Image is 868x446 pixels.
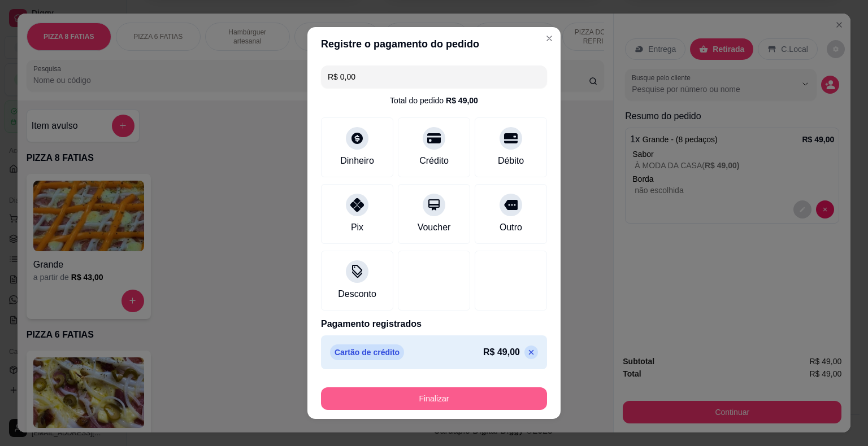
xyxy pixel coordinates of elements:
[498,154,524,168] div: Débito
[321,387,547,410] button: Finalizar
[307,27,561,61] header: Registre o pagamento do pedido
[328,65,540,88] input: Ex.: hambúrguer de cordeiro
[500,221,522,234] div: Outro
[540,29,558,47] button: Close
[390,95,478,106] div: Total do pedido
[338,287,376,301] div: Desconto
[321,317,547,331] p: Pagamento registrados
[418,221,451,234] div: Voucher
[419,154,449,168] div: Crédito
[483,346,520,359] p: R$ 49,00
[330,344,404,360] p: Cartão de crédito
[340,154,374,168] div: Dinheiro
[446,95,478,106] div: R$ 49,00
[351,221,363,234] div: Pix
